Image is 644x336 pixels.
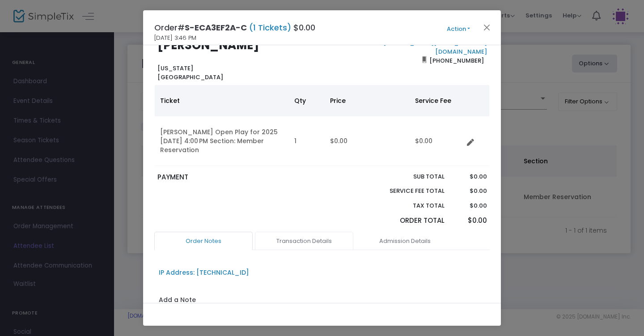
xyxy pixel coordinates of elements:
b: [US_STATE] [GEOGRAPHIC_DATA] [157,64,223,81]
label: Add a Note [159,295,196,307]
th: Service Fee [410,85,463,116]
td: 1 [289,116,325,166]
p: Service Fee Total [369,187,445,196]
td: [PERSON_NAME] Open Play for 2025 [DATE] 4:00 PM Section: Member Reservation [155,116,289,166]
div: Data table [155,85,489,166]
th: Price [325,85,410,116]
span: S-ECA3EF2A-C [185,22,247,33]
p: $0.00 [453,187,487,196]
p: $0.00 [453,172,487,181]
b: [PERSON_NAME] [157,37,259,53]
p: PAYMENT [157,172,318,183]
td: $0.00 [325,116,410,166]
div: IP Address: [TECHNICAL_ID] [159,268,249,277]
button: Close [481,21,493,33]
a: Transaction Details [255,232,353,251]
th: Qty [289,85,325,116]
p: Sub total [369,172,445,181]
p: Order Total [369,216,445,226]
th: Ticket [155,85,289,116]
a: Order Notes [154,232,253,251]
span: [DATE] 3:46 PM [154,34,196,43]
span: [PHONE_NUMBER] [427,53,487,68]
td: $0.00 [410,116,463,166]
span: (1 Tickets) [247,22,293,33]
h4: Order# $0.00 [154,21,315,34]
a: Admission Details [356,232,454,251]
p: $0.00 [453,216,487,226]
button: Action [432,24,485,34]
p: $0.00 [453,201,487,210]
p: Tax Total [369,201,445,210]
